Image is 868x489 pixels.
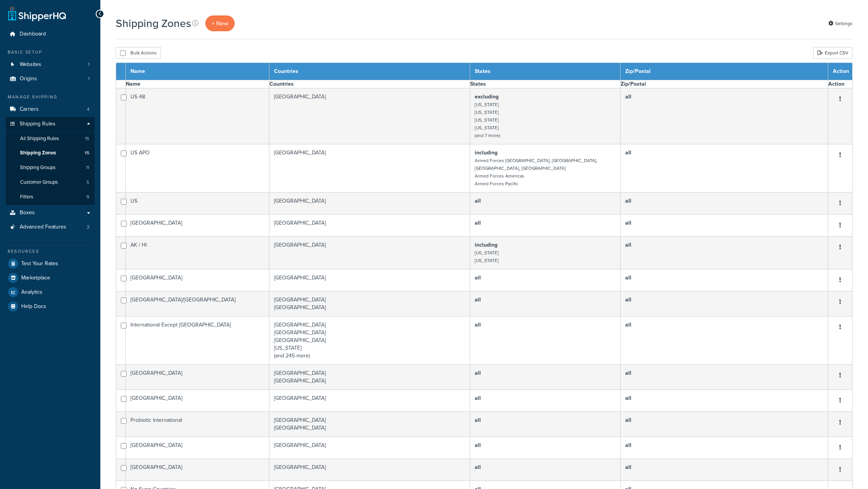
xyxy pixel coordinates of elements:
div: Resources [6,248,95,255]
td: [GEOGRAPHIC_DATA] [269,237,470,269]
li: Shipping Groups [6,161,95,175]
a: Origins 1 [6,72,95,86]
li: Origins [6,72,95,86]
li: Websites [6,58,95,72]
b: all [625,416,631,424]
b: all [625,219,631,227]
small: Armed Forces Americas [475,173,525,179]
td: International Except [GEOGRAPHIC_DATA] [126,316,269,365]
span: Customer Groups [20,179,58,186]
span: 1 [88,61,90,68]
b: all [625,149,631,157]
a: Boxes [6,206,95,220]
h1: Shipping Zones [116,16,191,31]
td: [GEOGRAPHIC_DATA] [269,459,470,481]
span: All Shipping Rules [20,135,59,142]
a: Websites 1 [6,58,95,72]
span: Marketplace [21,275,50,281]
small: [US_STATE] [475,109,499,116]
td: [GEOGRAPHIC_DATA] [GEOGRAPHIC_DATA] [269,365,470,390]
b: all [625,296,631,304]
td: [GEOGRAPHIC_DATA] [GEOGRAPHIC_DATA] [269,291,470,316]
b: all [475,321,481,329]
td: [GEOGRAPHIC_DATA] [126,437,269,459]
td: [GEOGRAPHIC_DATA] [269,88,470,144]
td: [GEOGRAPHIC_DATA] [269,215,470,237]
small: [US_STATE] [475,117,499,124]
span: Advanced Features [20,224,66,230]
small: Armed Forces Pacific [475,180,518,187]
b: all [625,394,631,402]
th: Name [126,80,269,88]
span: Websites [20,61,41,68]
b: including [475,149,497,157]
b: excluding [475,93,499,101]
td: US APO [126,144,269,193]
th: States [470,80,621,88]
a: ShipperHQ Home [8,6,66,21]
b: all [475,463,481,471]
a: Test Your Rates [6,257,95,271]
span: Shipping Rules [20,121,56,127]
b: all [625,197,631,205]
small: (and 7 more) [475,132,500,139]
td: [GEOGRAPHIC_DATA] [269,193,470,215]
th: Zip/Postal [621,63,828,80]
span: + New [212,19,228,28]
a: Customer Groups 5 [6,175,95,190]
b: all [625,93,631,101]
div: Manage Shipping [6,94,95,100]
td: Probiotic International [126,412,269,437]
b: all [475,296,481,304]
th: Countries [269,80,470,88]
b: all [475,441,481,449]
th: Name [126,63,269,80]
td: [GEOGRAPHIC_DATA] [126,269,269,291]
span: 1 [88,76,90,82]
b: all [625,463,631,471]
a: Dashboard [6,27,95,41]
th: Zip/Postal [621,80,828,88]
td: AK / HI [126,237,269,269]
b: all [475,394,481,402]
li: Shipping Zones [6,146,95,160]
b: all [475,274,481,282]
span: 15 [85,150,89,156]
li: Shipping Rules [6,117,95,205]
b: all [625,441,631,449]
td: [GEOGRAPHIC_DATA] [126,459,269,481]
span: 11 [86,164,89,171]
b: including [475,241,497,249]
span: Analytics [21,289,42,296]
li: All Shipping Rules [6,132,95,146]
li: Filters [6,190,95,204]
td: [GEOGRAPHIC_DATA] [GEOGRAPHIC_DATA] [GEOGRAPHIC_DATA] [US_STATE] (and 245 more) [269,316,470,365]
b: all [475,219,481,227]
td: [GEOGRAPHIC_DATA] [269,144,470,193]
span: 4 [87,106,90,113]
td: [GEOGRAPHIC_DATA] [GEOGRAPHIC_DATA] [269,412,470,437]
a: Shipping Groups 11 [6,161,95,175]
a: Filters 9 [6,190,95,204]
a: + New [205,15,235,31]
td: US 48 [126,88,269,144]
span: Shipping Groups [20,164,56,171]
a: Shipping Rules [6,117,95,131]
a: Settings [828,18,853,29]
a: Carriers 4 [6,102,95,117]
small: [US_STATE] [475,249,499,256]
a: All Shipping Rules 15 [6,132,95,146]
a: Analytics [6,285,95,299]
b: all [475,197,481,205]
td: [GEOGRAPHIC_DATA] [126,390,269,412]
td: [GEOGRAPHIC_DATA] [269,390,470,412]
span: Dashboard [20,31,46,37]
small: [US_STATE] [475,124,499,131]
td: [GEOGRAPHIC_DATA]/[GEOGRAPHIC_DATA] [126,291,269,316]
a: Export CSV [813,47,853,59]
small: [US_STATE] [475,101,499,108]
